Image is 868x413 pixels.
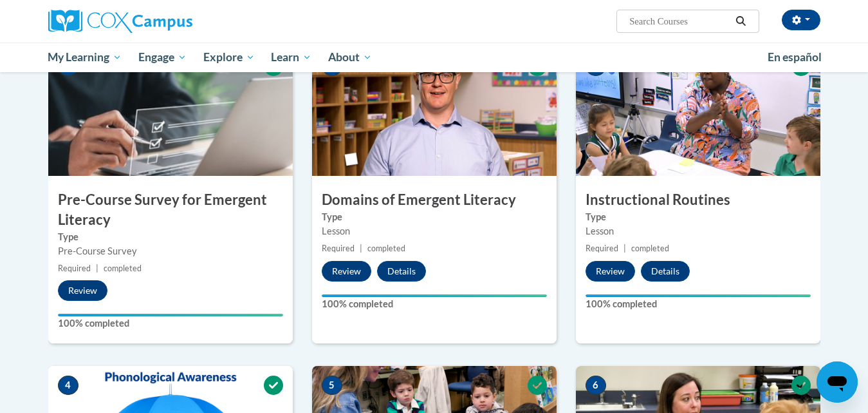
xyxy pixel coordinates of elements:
[576,47,820,176] img: Course Image
[641,261,690,282] button: Details
[58,264,91,273] span: Required
[322,210,547,224] label: Type
[367,244,405,253] span: completed
[322,297,547,311] label: 100% completed
[58,316,283,331] label: 100% completed
[586,224,811,238] div: Lesson
[731,14,750,29] button: Search
[263,43,320,72] a: Learn
[322,376,342,395] span: 5
[586,294,811,297] div: Your progress
[138,50,187,65] span: Engage
[328,50,372,65] span: About
[322,261,371,282] button: Review
[58,280,107,301] button: Review
[48,10,192,33] img: Cox Campus
[58,230,283,244] label: Type
[48,47,293,176] img: Course Image
[203,50,255,65] span: Explore
[759,44,830,71] a: En español
[586,244,618,253] span: Required
[631,244,669,253] span: completed
[768,50,822,64] span: En español
[322,294,547,297] div: Your progress
[586,261,635,282] button: Review
[271,50,311,65] span: Learn
[377,261,426,282] button: Details
[623,244,626,253] span: |
[586,376,606,395] span: 6
[195,43,263,72] a: Explore
[130,43,195,72] a: Engage
[312,47,557,176] img: Course Image
[29,43,840,72] div: Main menu
[58,376,78,395] span: 4
[322,224,547,238] div: Lesson
[322,244,355,253] span: Required
[360,244,362,253] span: |
[96,264,98,273] span: |
[576,190,820,210] h3: Instructional Routines
[817,361,858,403] iframe: Button to launch messaging window, conversation in progress
[58,244,283,258] div: Pre-Course Survey
[48,50,122,65] span: My Learning
[58,314,283,316] div: Your progress
[586,297,811,311] label: 100% completed
[104,264,142,273] span: completed
[48,190,293,230] h3: Pre-Course Survey for Emergent Literacy
[48,10,293,33] a: Cox Campus
[40,43,131,72] a: My Learning
[628,14,731,29] input: Search Courses
[320,43,380,72] a: About
[586,210,811,224] label: Type
[782,10,820,30] button: Account Settings
[312,190,557,210] h3: Domains of Emergent Literacy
